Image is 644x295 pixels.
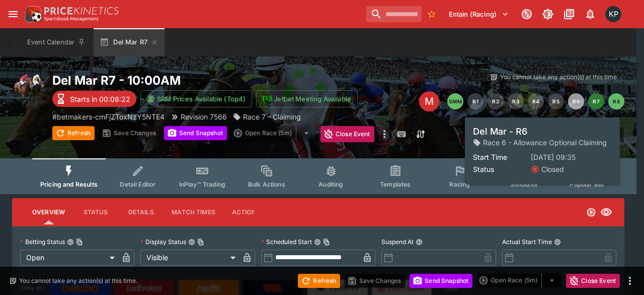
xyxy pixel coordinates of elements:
[70,94,130,104] p: Starts in 00:08:22
[602,3,624,25] button: Kedar Pandit
[443,6,515,22] button: Select Tenant
[52,73,386,88] h2: Copy To Clipboard
[243,111,301,122] p: Race 7 - Claiming
[510,181,538,188] span: Simulator
[588,129,620,140] p: Auto-Save
[52,126,95,140] button: Refresh
[140,238,186,246] p: Display Status
[518,5,536,23] button: Connected to PK
[539,5,557,23] button: Toggle light/dark mode
[52,111,165,122] p: Copy To Clipboard
[40,181,98,188] span: Pricing and Results
[20,250,118,266] div: Open
[570,181,607,188] span: Popular Bets
[410,274,472,288] button: Send Snapshot
[19,276,137,285] p: You cannot take any action(s) at this time.
[508,93,524,109] button: R3
[44,7,119,15] img: PriceKinetics
[94,28,165,56] button: Del Mar R7
[378,126,390,142] button: more
[380,181,411,188] span: Templates
[118,200,164,224] button: Details
[4,5,22,23] button: open drawer
[76,239,83,246] button: Copy To Clipboard
[197,239,204,246] button: Copy To Clipboard
[20,238,65,246] p: Betting Status
[560,5,578,23] button: Documentation
[586,207,596,217] svg: Open
[605,6,621,22] div: Kedar Pandit
[231,126,316,140] div: split button
[568,93,584,109] button: R6
[488,93,504,109] button: R2
[600,206,612,218] svg: Visible
[500,73,618,82] p: You cannot take any action(s) at this time.
[581,5,599,23] button: Notifications
[261,238,312,246] p: Scheduled Start
[366,6,422,22] input: search
[467,93,484,109] button: R1
[140,250,238,266] div: Visible
[32,158,604,194] div: Event type filters
[233,111,301,122] div: Race 7 - Claiming
[318,181,343,188] span: Auditing
[22,4,42,24] img: PriceKinetics Logo
[528,93,544,109] button: R4
[323,239,330,246] button: Copy To Clipboard
[262,94,272,104] img: jetbet-logo.svg
[608,93,624,109] button: R8
[181,111,227,122] p: Revision 7566
[223,200,269,224] button: Actions
[164,126,227,140] button: Send Snapshot
[44,17,99,21] img: Sportsbook Management
[21,28,92,56] button: Event Calendar
[447,93,463,109] button: SMM
[248,181,285,188] span: Bulk Actions
[541,129,567,140] p: Override
[449,181,470,188] span: Racing
[477,127,624,142] div: Start From
[24,200,73,224] button: Overview
[381,238,414,246] p: Suspend At
[566,274,620,288] button: Close Event
[140,90,252,107] button: SRM Prices Available (Top4)
[164,200,223,224] button: Match Times
[494,129,521,140] p: Overtype
[320,126,374,142] button: Close Event
[298,274,340,288] button: Refresh
[256,90,358,107] button: Jetbet Meeting Available
[548,93,564,109] button: R5
[179,181,225,188] span: InPlay™ Trading
[120,181,155,188] span: Detail Editor
[588,93,604,109] button: R7
[424,6,440,22] button: No Bookmarks
[73,200,118,224] button: Status
[624,275,636,287] button: more
[502,238,552,246] p: Actual Start Time
[476,273,562,287] div: split button
[12,73,44,105] img: horse_racing.png
[419,91,439,111] div: Edit Meeting
[447,93,624,109] nav: pagination navigation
